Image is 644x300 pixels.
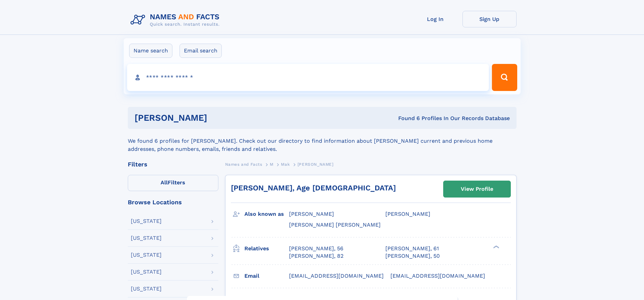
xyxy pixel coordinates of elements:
a: Mak [281,160,290,168]
a: [PERSON_NAME], 56 [289,245,343,252]
a: Names and Facts [225,160,262,168]
h3: Email [244,270,289,282]
div: Found 6 Profiles In Our Records Database [303,115,510,122]
a: [PERSON_NAME], Age [DEMOGRAPHIC_DATA] [231,184,396,192]
a: [PERSON_NAME], 50 [385,252,440,260]
div: We found 6 profiles for [PERSON_NAME]. Check out our directory to find information about [PERSON_... [128,129,517,153]
h3: Also known as [244,208,289,220]
div: Browse Locations [128,199,218,205]
span: [PERSON_NAME] [PERSON_NAME] [289,222,381,228]
div: Filters [128,161,218,167]
div: View Profile [461,181,493,197]
span: Mak [281,162,290,167]
h3: Relatives [244,243,289,254]
span: [EMAIL_ADDRESS][DOMAIN_NAME] [390,273,485,279]
img: Logo Names and Facts [128,11,225,29]
label: Name search [129,44,172,58]
label: Email search [180,44,222,58]
span: M [270,162,273,167]
a: [PERSON_NAME], 61 [385,245,439,252]
span: [PERSON_NAME] [385,211,430,217]
a: Log In [408,11,462,27]
div: ❯ [492,245,500,249]
div: [US_STATE] [131,218,162,224]
span: [PERSON_NAME] [297,162,334,167]
label: Filters [128,175,218,191]
a: View Profile [444,181,510,197]
h1: [PERSON_NAME] [135,114,303,122]
span: [PERSON_NAME] [289,211,334,217]
div: [US_STATE] [131,269,162,275]
a: M [270,160,273,168]
div: [US_STATE] [131,286,162,292]
div: [US_STATE] [131,235,162,241]
button: Search Button [492,64,517,91]
input: search input [127,64,489,91]
a: [PERSON_NAME], 82 [289,252,343,260]
a: Sign Up [462,11,517,27]
div: [US_STATE] [131,252,162,258]
span: [EMAIL_ADDRESS][DOMAIN_NAME] [289,273,384,279]
span: All [161,179,168,186]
